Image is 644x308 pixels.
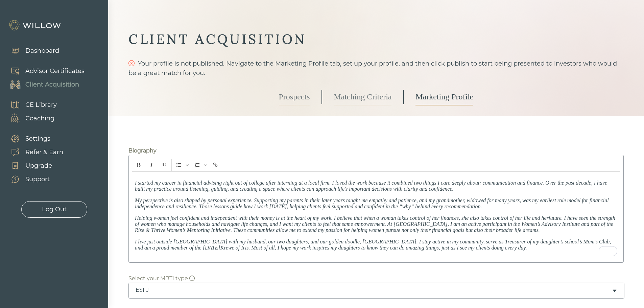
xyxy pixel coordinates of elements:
[3,64,85,78] a: Advisor Certificates
[128,275,195,282] span: Select your MBTI type
[189,276,195,281] span: info-circle
[612,288,617,293] span: caret-down
[3,159,63,172] a: Upgrade
[173,159,190,171] span: Insert Unordered List
[191,159,209,171] span: Insert Ordered List
[3,78,85,91] a: Client Acquisition
[334,89,391,105] a: Matching Criteria
[25,46,59,55] div: Dashboard
[415,89,473,105] a: Marketing Profile
[42,205,67,214] div: Log Out
[3,44,59,57] a: Dashboard
[25,114,54,123] div: Coaching
[25,134,50,143] div: Settings
[128,30,624,48] div: CLIENT ACQUISITION
[209,159,221,171] span: Insert link
[135,215,615,233] span: Helping women feel confident and independent with their money is at the heart of my work. I belie...
[3,145,63,159] a: Refer & Earn
[135,180,607,192] span: I started my career in financial advising right out of college after interning at a local firm. I...
[133,159,145,171] span: Bold
[128,147,157,155] div: Biography
[25,67,85,76] div: Advisor Certificates
[8,20,63,31] img: Willow
[25,100,57,110] div: CE Library
[25,175,50,184] div: Support
[3,112,57,125] a: Coaching
[25,80,79,89] div: Client Acquisition
[3,98,57,112] a: CE Library
[25,161,52,170] div: Upgrade
[279,89,310,105] a: Prospects
[158,159,170,171] span: Underline
[136,286,612,294] div: ESFJ
[220,245,527,251] span: Krewe of Iris. Most of all, I hope my work inspires my daughters to know they can do amazing thin...
[3,132,63,145] a: Settings
[533,239,610,244] span: my daughter’s school’s Mom’s Club
[132,172,620,259] div: To enrich screen reader interactions, please activate Accessibility in Grammarly extension settings
[135,239,531,244] span: I live just outside [GEOGRAPHIC_DATA] with my husband, our two daughters, and our golden doodle, ...
[128,59,624,78] div: Your profile is not published. Navigate to the Marketing Profile tab, set up your profile, and th...
[25,148,63,157] div: Refer & Earn
[135,197,609,209] span: My perspective is also shaped by personal experience. Supporting my parents in their later years ...
[135,239,611,251] span: , and am a proud member of the
[128,60,135,66] span: close-circle
[145,159,158,171] span: Italic
[203,245,220,251] span: [DATE]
